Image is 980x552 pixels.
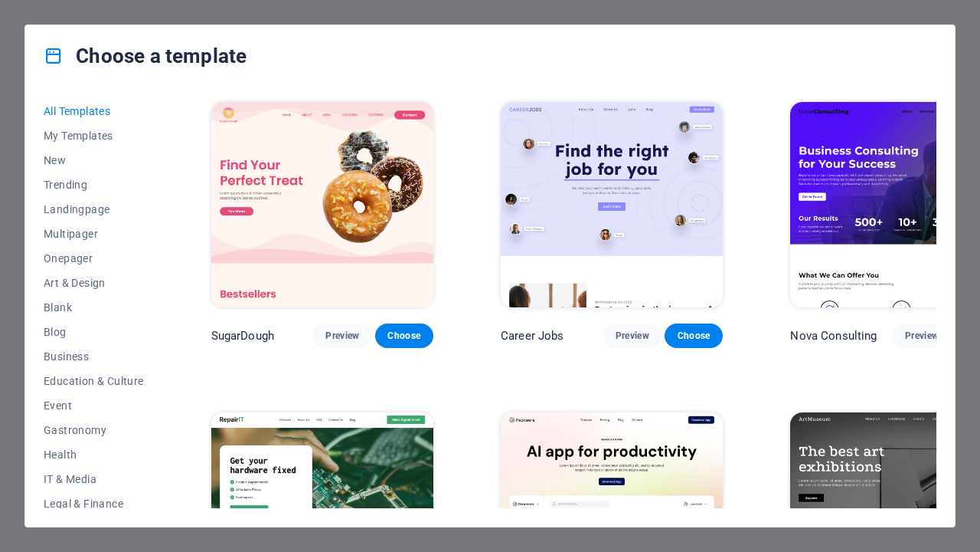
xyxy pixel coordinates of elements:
[44,473,144,485] span: IT & Media
[44,130,144,142] span: My Templates
[387,330,421,342] span: Choose
[665,324,723,348] button: Choose
[44,326,144,338] span: Blog
[44,123,144,148] button: My Templates
[44,375,144,387] span: Education & Culture
[44,295,144,320] button: Blank
[44,424,144,436] span: Gastronomy
[44,393,144,418] button: Event
[44,203,144,215] span: Landingpage
[44,498,144,510] span: Legal & Finance
[44,105,144,117] span: All Templates
[325,330,359,342] span: Preview
[313,324,371,348] button: Preview
[44,44,247,68] h4: Choose a template
[893,324,951,348] button: Preview
[905,330,939,342] span: Preview
[44,491,144,516] button: Legal & Finance
[44,154,144,166] span: New
[44,271,144,295] button: Art & Design
[616,330,649,342] span: Preview
[44,344,144,369] button: Business
[501,328,564,343] p: Career Jobs
[44,172,144,197] button: Trending
[211,102,433,307] img: SugarDough
[44,197,144,222] button: Landingpage
[44,277,144,289] span: Art & Design
[790,328,877,343] p: Nova Consulting
[44,228,144,240] span: Multipager
[44,252,144,264] span: Onepager
[501,102,723,307] img: Career Jobs
[375,324,433,348] button: Choose
[603,324,661,348] button: Preview
[44,320,144,344] button: Blog
[44,467,144,491] button: IT & Media
[677,330,710,342] span: Choose
[44,442,144,467] button: Health
[44,301,144,314] span: Blank
[44,449,144,461] span: Health
[44,369,144,393] button: Education & Culture
[44,179,144,191] span: Trending
[44,99,144,123] button: All Templates
[44,399,144,412] span: Event
[44,350,144,363] span: Business
[44,246,144,271] button: Onepager
[211,328,274,343] p: SugarDough
[44,148,144,172] button: New
[44,418,144,442] button: Gastronomy
[44,222,144,246] button: Multipager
